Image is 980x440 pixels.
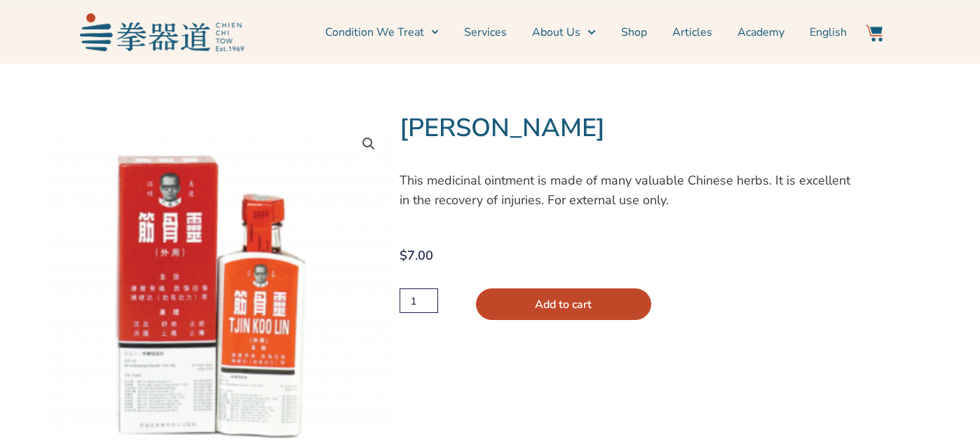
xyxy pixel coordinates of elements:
img: Website Icon-03 [866,25,883,41]
a: View full-screen image gallery [356,131,381,156]
input: Product quantity [400,288,437,313]
a: Shop [621,15,647,50]
a: Articles [672,15,712,50]
a: Condition We Treat [325,15,439,50]
span: This medicinal ointment is made of many valuable Chinese herbs. It is excellent in the recovery o... [400,172,850,208]
a: About Us [532,15,595,50]
h1: [PERSON_NAME] [400,113,850,144]
button: Add to cart [476,288,651,320]
a: Academy [737,15,784,50]
a: Services [464,15,507,50]
span: $ [400,247,407,264]
nav: Menu [251,15,847,50]
a: English [810,15,847,50]
span: English [810,24,847,41]
bdi: 7.00 [400,247,433,264]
